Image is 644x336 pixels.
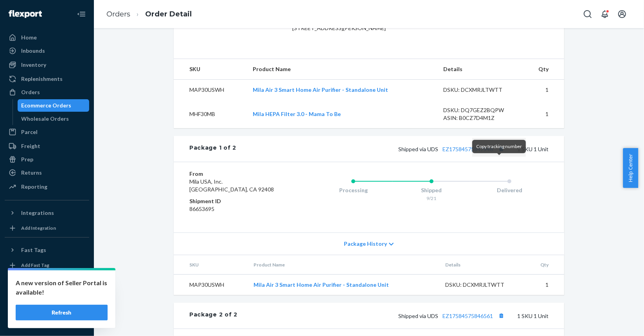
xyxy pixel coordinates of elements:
a: Ecommerce Orders [18,99,90,112]
div: 1 SKU 1 Unit [237,311,549,321]
a: Home [5,31,89,44]
dd: 86653695 [189,205,283,213]
span: Package History [344,240,387,248]
a: Inbounds [5,45,89,57]
button: Help Center [623,148,638,188]
div: Freight [21,142,40,150]
a: Prep [5,153,89,166]
div: Returns [21,169,42,177]
div: Parcel [21,128,38,136]
span: Shipped via UDS [398,313,506,319]
div: Home [21,34,37,41]
td: MAP30USWH [174,80,247,100]
div: ASIN: B0CZ7D4M1Z [443,114,517,122]
button: Give Feedback [5,314,89,327]
th: Qty [525,255,564,275]
div: DSKU: DCXMRJLTWTT [443,86,517,94]
p: A new version of Seller Portal is available! [16,278,108,297]
td: 1 [523,80,564,100]
th: SKU [174,59,247,80]
a: Mila Air 3 Smart Home Air Purifier - Standalone Unit [254,281,389,288]
div: Shipped [392,186,471,194]
div: Processing [314,186,392,194]
div: DSKU: DCXMRJLTWTT [446,281,519,289]
button: Copy tracking number [496,311,506,321]
button: Fast Tags [5,244,89,256]
a: Talk to Support [5,288,89,300]
a: Mila Air 3 Smart Home Air Purifier - Standalone Unit [253,86,389,93]
a: Parcel [5,126,89,138]
a: Wholesale Orders [18,113,90,125]
a: Mila HEPA Filter 3.0 - Mama To Be [253,111,341,117]
div: Integrations [21,209,54,217]
button: Open account menu [614,6,630,22]
a: EZ17584575847946 [443,146,493,152]
th: Details [437,59,523,80]
dt: Shipment ID [189,197,283,205]
th: Qty [523,59,564,80]
td: MAP30USWH [174,275,247,295]
div: Wholesale Orders [22,115,69,123]
a: Order Detail [145,10,192,18]
button: Integrations [5,207,89,219]
div: Inventory [21,61,46,69]
div: Orders [21,88,40,96]
div: Inbounds [21,47,45,55]
div: 1 SKU 1 Unit [236,144,549,154]
a: Orders [106,10,130,18]
a: Help Center [5,301,89,313]
th: SKU [174,255,247,275]
th: Product Name [247,255,439,275]
a: Inventory [5,59,89,71]
a: Orders [5,86,89,98]
div: Prep [21,155,33,163]
span: Shipped via UDS [398,146,506,152]
ol: breadcrumbs [100,3,198,26]
div: Package 1 of 2 [189,144,236,154]
div: Package 2 of 2 [189,311,237,321]
button: Refresh [16,305,108,320]
span: Copy tracking number [476,143,522,149]
div: Ecommerce Orders [22,102,72,109]
div: Replenishments [21,75,63,83]
a: Add Integration [5,222,89,234]
button: Close Navigation [74,6,89,22]
th: Details [439,255,525,275]
div: 9/21 [392,195,471,202]
a: Reporting [5,181,89,193]
div: Fast Tags [21,246,46,254]
dt: From [189,170,283,178]
button: Open notifications [597,6,613,22]
span: Mila USA, Inc. [GEOGRAPHIC_DATA], CA 92408 [189,178,274,193]
th: Product Name [247,59,437,80]
a: Settings [5,274,89,287]
div: Add Fast Tag [21,262,49,268]
a: Replenishments [5,73,89,85]
div: DSKU: DQ7GEZ2BQPW [443,106,517,114]
td: 1 [525,275,564,295]
div: Delivered [470,186,549,194]
div: Add Integration [21,225,56,231]
a: Returns [5,166,89,179]
img: Flexport logo [9,10,42,18]
td: 1 [523,100,564,128]
a: Freight [5,140,89,152]
td: MHF30MB [174,100,247,128]
a: EZ17584575846561 [443,313,493,319]
a: Add Fast Tag [5,259,89,271]
button: Open Search Box [580,6,595,22]
div: Reporting [21,183,47,191]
